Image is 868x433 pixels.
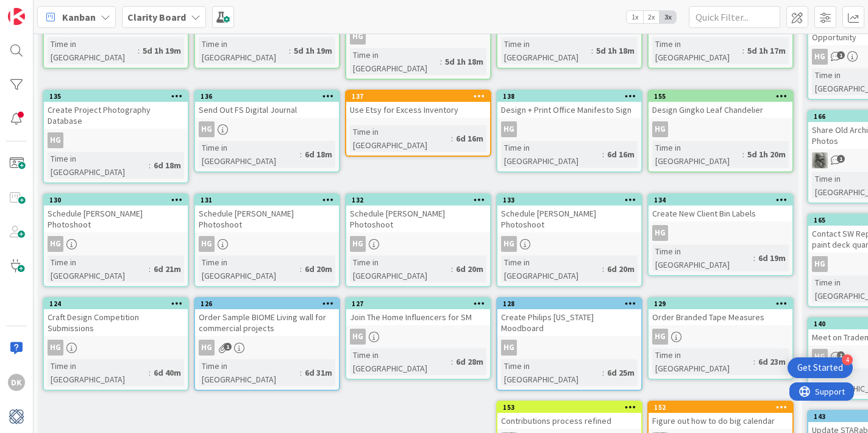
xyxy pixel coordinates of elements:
span: : [602,262,604,276]
div: 135 [44,91,188,102]
span: : [602,148,604,161]
div: Time in [GEOGRAPHIC_DATA] [48,37,138,64]
div: 131 [201,196,339,204]
div: 6d 16m [453,132,486,145]
span: : [602,366,604,379]
div: 152Figure out how to do big calendar [649,402,792,429]
div: Order Sample BIOME Living wall for commercial projects [195,309,339,336]
div: 126Order Sample BIOME Living wall for commercial projects [195,298,339,336]
div: HG [346,329,490,345]
div: HG [812,349,828,365]
div: 136Send Out FS Digital Journal [195,91,339,118]
div: Time in [GEOGRAPHIC_DATA] [652,245,753,271]
div: Time in [GEOGRAPHIC_DATA] [350,48,440,75]
div: 4 [842,354,853,365]
span: : [289,44,291,57]
span: : [753,251,755,265]
div: 6d 31m [302,366,335,379]
div: HG [501,340,517,356]
div: 137 [352,92,490,101]
div: Time in [GEOGRAPHIC_DATA] [48,152,149,179]
div: Time in [GEOGRAPHIC_DATA] [350,256,451,282]
div: HG [497,121,641,137]
div: Time in [GEOGRAPHIC_DATA] [199,359,300,386]
div: HG [195,340,339,356]
img: avatar [8,408,25,425]
div: 133Schedule [PERSON_NAME] Photoshoot [497,195,641,232]
div: 124 [44,298,188,309]
div: Create Philips [US_STATE] Moodboard [497,309,641,336]
div: 126 [201,299,339,308]
div: HG [199,236,215,252]
div: 6d 16m [604,148,638,161]
a: 124Craft Design Competition SubmissionsHGTime in [GEOGRAPHIC_DATA]:6d 40m [43,297,189,391]
div: HG [649,121,792,137]
input: Quick Filter... [689,6,780,28]
a: 127Join The Home Influencers for SMHGTime in [GEOGRAPHIC_DATA]:6d 28m [345,297,491,380]
div: 126 [195,298,339,309]
div: Send Out FS Digital Journal [195,102,339,118]
div: HG [44,236,188,252]
div: 130Schedule [PERSON_NAME] Photoshoot [44,195,188,232]
div: 133 [503,196,641,204]
div: 133 [497,195,641,206]
div: Time in [GEOGRAPHIC_DATA] [501,141,602,168]
div: 127 [352,299,490,308]
div: 137 [346,91,490,102]
span: : [742,44,744,57]
div: 127Join The Home Influencers for SM [346,298,490,325]
div: Time in [GEOGRAPHIC_DATA] [501,37,591,64]
div: 131Schedule [PERSON_NAME] Photoshoot [195,195,339,232]
a: 126Order Sample BIOME Living wall for commercial projectsHGTime in [GEOGRAPHIC_DATA]:6d 31m [194,297,340,391]
div: HG [199,340,215,356]
div: 136 [201,92,339,101]
div: 5d 1h 18m [442,55,486,68]
img: Visit kanbanzone.com [8,8,25,25]
a: 130Schedule [PERSON_NAME] PhotoshootHGTime in [GEOGRAPHIC_DATA]:6d 21m [43,193,189,287]
div: HG [48,132,63,148]
div: 128 [497,298,641,309]
span: : [149,366,151,379]
div: 129 [649,298,792,309]
a: 155Design Gingko Leaf ChandelierHGTime in [GEOGRAPHIC_DATA]:5d 1h 20m [647,90,794,173]
span: 2x [643,11,660,23]
div: Join The Home Influencers for SM [346,309,490,325]
div: HG [812,49,828,65]
div: 6d 18m [302,148,335,161]
div: 6d 19m [755,251,789,265]
div: 138Design + Print Office Manifesto Sign [497,91,641,118]
div: HG [44,340,188,356]
a: 132Schedule [PERSON_NAME] PhotoshootHGTime in [GEOGRAPHIC_DATA]:6d 20m [345,193,491,287]
a: 133Schedule [PERSON_NAME] PhotoshootHGTime in [GEOGRAPHIC_DATA]:6d 20m [496,193,642,287]
div: 129Order Branded Tape Measures [649,298,792,325]
div: HG [652,329,668,345]
div: 5d 1h 19m [291,44,335,57]
div: 124Craft Design Competition Submissions [44,298,188,336]
div: HG [48,340,63,356]
div: 134 [649,195,792,206]
div: Schedule [PERSON_NAME] Photoshoot [195,206,339,232]
div: Create New Client Bin Labels [649,206,792,221]
div: 153 [503,403,641,412]
span: 1x [627,11,643,23]
span: : [440,55,442,68]
a: 137Use Etsy for Excess InventoryTime in [GEOGRAPHIC_DATA]:6d 16m [345,90,491,157]
span: : [451,132,453,145]
span: Kanban [62,10,96,24]
span: : [753,355,755,368]
div: 153 [497,402,641,413]
span: : [300,366,302,379]
div: 138 [503,92,641,101]
div: 5d 1h 19m [140,44,184,57]
div: Figure out how to do big calendar [649,413,792,429]
div: Craft Design Competition Submissions [44,309,188,336]
div: Time in [GEOGRAPHIC_DATA] [652,141,742,168]
span: : [149,159,151,172]
div: HG [346,236,490,252]
div: Time in [GEOGRAPHIC_DATA] [199,256,300,282]
div: HG [497,236,641,252]
div: 5d 1h 20m [744,148,789,161]
div: HG [346,29,490,45]
div: 6d 25m [604,366,638,379]
span: 1 [837,351,845,359]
